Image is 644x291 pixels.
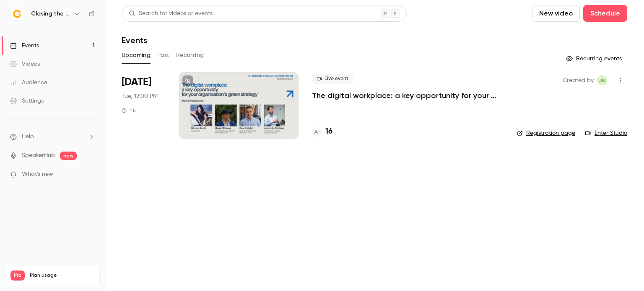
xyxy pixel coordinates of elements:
[563,75,594,85] span: Created by
[10,78,47,87] div: Audience
[122,92,158,100] span: Tue, 12:00 PM
[312,126,332,137] a: 16
[122,35,147,45] h1: Events
[129,9,213,18] div: Search for videos or events
[10,97,44,105] div: Settings
[597,75,607,85] span: Jan Baker
[157,49,169,62] button: Past
[10,41,39,50] div: Events
[10,132,95,141] li: help-dropdown-opener
[599,75,605,85] span: JB
[10,7,24,21] img: Closing the Loop
[22,170,53,179] span: What's new
[122,72,166,139] div: Oct 21 Tue, 11:00 AM (Europe/London)
[312,90,504,100] a: The digital workplace: a key opportunity for your organisation’s green strategy
[10,60,40,68] div: Videos
[122,49,151,62] button: Upcoming
[532,5,580,22] button: New video
[122,75,151,89] span: [DATE]
[312,74,353,84] span: Live event
[85,171,95,178] iframe: Noticeable Trigger
[517,129,575,137] a: Registration page
[176,49,204,62] button: Recurring
[10,270,25,281] span: Pro
[585,129,627,137] a: Enter Studio
[31,10,70,18] h6: Closing the Loop
[60,152,77,160] span: new
[562,52,627,65] button: Recurring events
[325,126,332,137] h4: 16
[22,151,55,160] a: SpeakerHub
[122,107,136,114] div: 1 h
[583,5,627,22] button: Schedule
[22,132,34,141] span: Help
[30,272,94,279] span: Plan usage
